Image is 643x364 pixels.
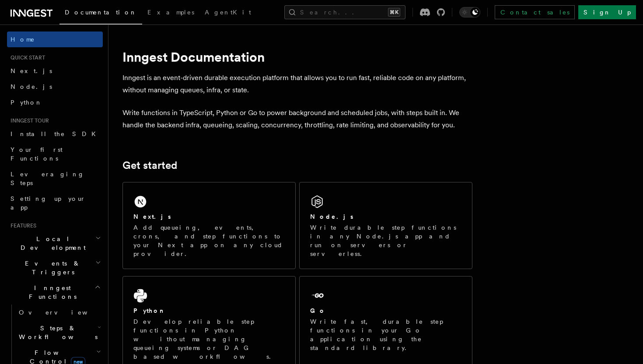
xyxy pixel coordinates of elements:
button: Local Development [7,231,103,255]
a: Your first Functions [7,142,103,166]
button: Steps & Workflows [15,320,103,345]
a: Documentation [59,3,142,24]
p: Develop reliable step functions in Python without managing queueing systems or DAG based workflows. [133,317,285,361]
span: Leveraging Steps [10,171,84,186]
a: AgentKit [199,3,256,24]
p: Inngest is an event-driven durable execution platform that allows you to run fast, reliable code ... [122,72,472,96]
span: Inngest tour [7,117,49,124]
a: Next.js [7,63,103,79]
span: Examples [147,9,194,16]
span: Features [7,222,36,229]
a: Leveraging Steps [7,166,103,191]
span: AgentKit [205,9,251,16]
button: Inngest Functions [7,280,103,304]
kbd: ⌘K [388,8,400,17]
p: Add queueing, events, crons, and step functions to your Next app on any cloud provider. [133,223,285,258]
p: Write durable step functions in any Node.js app and run on servers or serverless. [310,223,461,258]
span: Setting up your app [10,195,86,211]
span: Quick start [7,54,45,61]
a: Home [7,31,103,47]
a: Install the SDK [7,126,103,142]
h2: Go [310,306,326,315]
a: Node.jsWrite durable step functions in any Node.js app and run on servers or serverless. [299,182,472,269]
span: Python [10,99,42,106]
a: Contact sales [495,5,575,19]
span: Next.js [10,67,52,74]
span: Inngest Functions [7,283,94,301]
span: Your first Functions [10,146,63,162]
a: Next.jsAdd queueing, events, crons, and step functions to your Next app on any cloud provider. [122,182,296,269]
button: Events & Triggers [7,255,103,280]
h2: Python [133,306,166,315]
button: Search...⌘K [284,5,405,19]
h2: Next.js [133,212,171,221]
p: Write fast, durable step functions in your Go application using the standard library. [310,317,461,352]
span: Events & Triggers [7,259,95,276]
span: Overview [19,309,109,316]
h1: Inngest Documentation [122,49,472,65]
a: Python [7,94,103,110]
a: Setting up your app [7,191,103,215]
a: Sign Up [578,5,636,19]
span: Home [10,35,35,44]
a: Examples [142,3,199,24]
span: Documentation [65,9,137,16]
a: Overview [15,304,103,320]
span: Local Development [7,234,95,252]
a: Node.js [7,79,103,94]
h2: Node.js [310,212,353,221]
span: Steps & Workflows [15,324,98,341]
span: Node.js [10,83,52,90]
button: Toggle dark mode [459,7,480,17]
span: Install the SDK [10,130,101,137]
a: Get started [122,159,177,171]
p: Write functions in TypeScript, Python or Go to power background and scheduled jobs, with steps bu... [122,107,472,131]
